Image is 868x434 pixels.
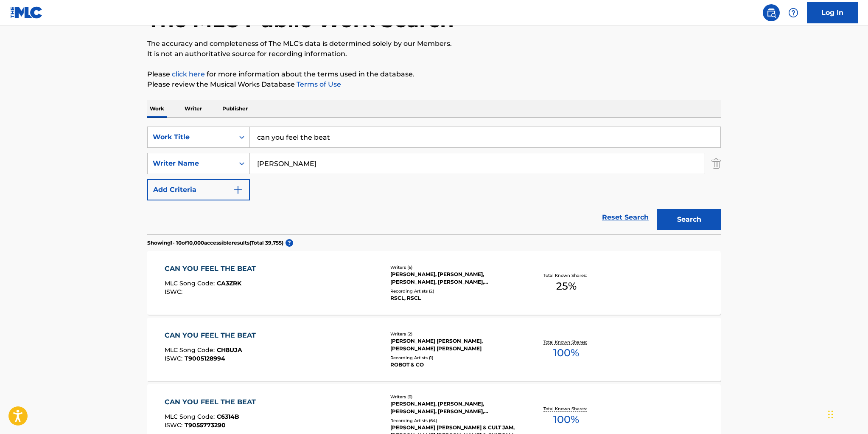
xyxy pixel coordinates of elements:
[390,271,518,286] div: [PERSON_NAME], [PERSON_NAME], [PERSON_NAME], [PERSON_NAME], [PERSON_NAME], [PERSON_NAME] [PERSON_...
[165,288,185,296] span: ISWC :
[390,400,518,415] div: [PERSON_NAME], [PERSON_NAME], [PERSON_NAME], [PERSON_NAME], [PERSON_NAME], [PERSON_NAME]
[147,49,721,59] p: It is not an authoritative source for recording information.
[220,100,250,118] p: Publisher
[553,345,579,361] span: 100 %
[785,4,802,21] div: Help
[147,251,721,315] a: CAN YOU FEEL THE BEATMLC Song Code:CA3ZRKISWC:Writers (6)[PERSON_NAME], [PERSON_NAME], [PERSON_NA...
[390,337,518,352] div: [PERSON_NAME] [PERSON_NAME], [PERSON_NAME] [PERSON_NAME]
[217,346,242,354] span: CH8UJA
[711,153,721,174] img: Delete Criterion
[147,318,721,381] a: CAN YOU FEEL THE BEATMLC Song Code:CH8UJAISWC:T9005128994Writers (2)[PERSON_NAME] [PERSON_NAME], ...
[147,39,721,49] p: The accuracy and completeness of The MLC's data is determined solely by our Members.
[390,288,518,294] div: Recording Artists ( 2 )
[657,209,721,230] button: Search
[165,421,185,429] span: ISWC :
[788,8,798,18] img: help
[390,294,518,302] div: RSCL, RSCL
[807,2,858,23] a: Log In
[165,346,217,354] span: MLC Song Code :
[390,394,518,400] div: Writers ( 6 )
[147,69,721,79] p: Please for more information about the terms used in the database.
[598,208,653,227] a: Reset Search
[153,158,229,169] div: Writer Name
[295,80,341,88] a: Terms of Use
[826,393,868,434] iframe: Chat Widget
[10,6,43,19] img: MLC Logo
[390,355,518,361] div: Recording Artists ( 1 )
[543,339,589,345] p: Total Known Shares:
[147,127,721,234] form: Search Form
[390,331,518,337] div: Writers ( 2 )
[147,79,721,90] p: Please review the Musical Works Database
[390,264,518,271] div: Writers ( 6 )
[172,70,205,78] a: click here
[165,279,217,287] span: MLC Song Code :
[165,330,260,341] div: CAN YOU FEEL THE BEAT
[543,272,589,279] p: Total Known Shares:
[390,361,518,369] div: ROBOT & CO
[390,417,518,424] div: Recording Artists ( 64 )
[153,132,229,142] div: Work Title
[185,421,226,429] span: T9055773290
[147,239,283,247] p: Showing 1 - 10 of 10,000 accessible results (Total 39,755 )
[165,397,260,407] div: CAN YOU FEEL THE BEAT
[286,239,293,247] span: ?
[165,264,260,274] div: CAN YOU FEEL THE BEAT
[185,355,225,362] span: T9005128994
[543,406,589,412] p: Total Known Shares:
[165,413,217,420] span: MLC Song Code :
[217,279,241,287] span: CA3ZRK
[217,413,239,420] span: C6314B
[182,100,204,118] p: Writer
[763,4,780,21] a: Public Search
[766,8,776,18] img: search
[553,412,579,427] span: 100 %
[165,355,185,362] span: ISWC :
[828,402,833,427] div: Drag
[147,100,167,118] p: Work
[147,179,250,200] button: Add Criteria
[233,185,243,195] img: 9d2ae6d4665cec9f34b9.svg
[556,279,577,294] span: 25 %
